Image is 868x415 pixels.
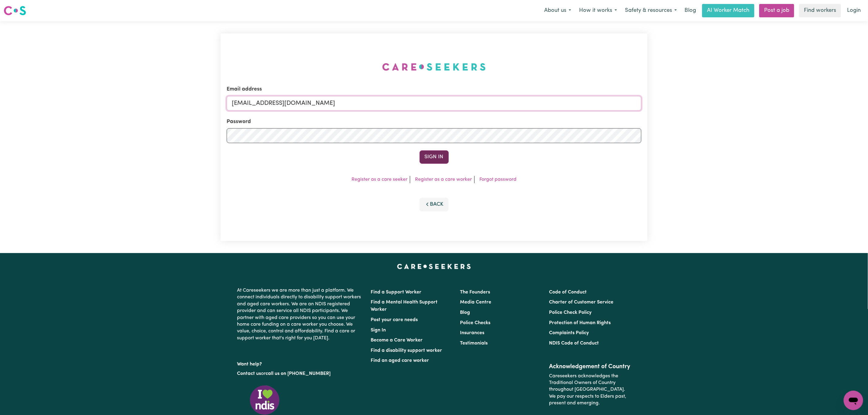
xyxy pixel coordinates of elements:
a: Post your care needs [371,317,418,322]
a: Become a Care Worker [371,338,423,343]
button: How it works [575,4,621,17]
img: Careseekers logo [4,5,26,16]
p: Careseekers acknowledges the Traditional Owners of Country throughout [GEOGRAPHIC_DATA]. We pay o... [549,370,631,409]
a: Charter of Customer Service [549,300,613,305]
p: or [237,368,364,379]
a: Police Checks [460,321,490,325]
a: NDIS Code of Conduct [549,341,599,346]
button: Safety & resources [621,4,681,17]
button: Back [420,198,449,211]
a: Register as a care worker [415,177,472,182]
a: Find a disability support worker [371,348,442,353]
label: Password [227,118,251,126]
a: Testimonials [460,341,488,346]
button: About us [540,4,575,17]
iframe: Button to launch messaging window, conversation in progress [844,391,863,410]
a: Careseekers logo [4,4,26,18]
a: Register as a care seeker [352,177,407,182]
a: Find a Mental Health Support Worker [371,300,438,312]
a: call us on [PHONE_NUMBER] [266,371,331,376]
a: Find workers [799,4,841,17]
button: Sign In [420,150,449,164]
a: Forgot password [479,177,516,182]
a: Code of Conduct [549,290,587,295]
h2: Acknowledgement of Country [549,363,631,370]
a: Sign In [371,328,386,333]
p: Want help? [237,358,364,368]
a: Blog [681,4,700,17]
a: Complaints Policy [549,331,589,335]
a: Insurances [460,331,484,335]
a: Protection of Human Rights [549,321,611,325]
label: Email address [227,85,262,93]
p: At Careseekers we are more than just a platform. We connect individuals directly to disability su... [237,285,364,344]
a: Media Centre [460,300,491,305]
a: Careseekers home page [397,264,471,269]
a: AI Worker Match [702,4,754,17]
a: Find a Support Worker [371,290,422,295]
a: The Founders [460,290,490,295]
a: Login [843,4,864,17]
a: Find an aged care worker [371,358,429,363]
a: Blog [460,310,470,315]
a: Post a job [759,4,794,17]
a: Contact us [237,371,261,376]
input: Email address [227,96,641,111]
a: Police Check Policy [549,310,592,315]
